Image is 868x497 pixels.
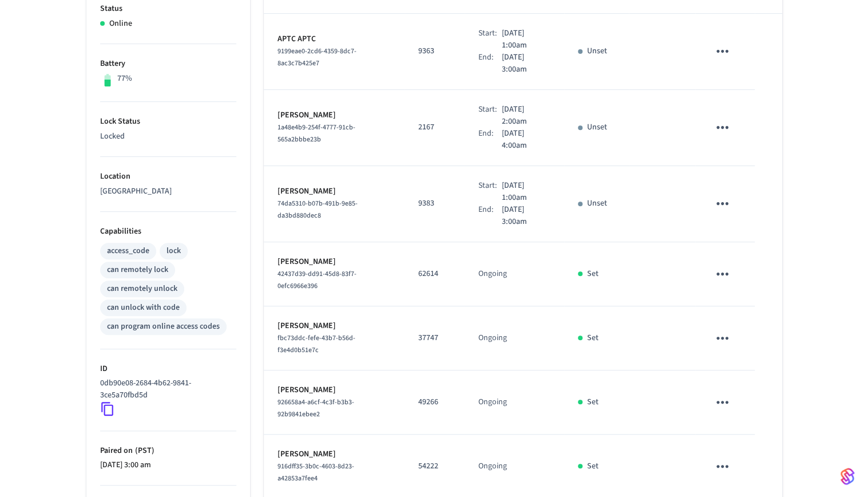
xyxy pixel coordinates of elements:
[841,467,854,486] img: SeamLogoGradient.69752ec5.svg
[478,204,502,228] div: End:
[502,180,550,204] p: [DATE] 1:00am
[107,283,177,295] div: can remotely unlock
[418,268,451,280] p: 62614
[278,199,358,220] span: 74da5310-b07b-491b-9e85-da3bd880dec8
[587,268,599,280] p: Set
[418,332,451,344] p: 37747
[107,245,149,257] div: access_code
[100,58,236,70] p: Battery
[587,460,599,472] p: Set
[278,46,356,68] span: 9199eae0-2cd6-4359-8dc7-8ac3c7b425e7
[478,128,502,152] div: End:
[465,242,565,306] td: Ongoing
[502,27,550,52] p: [DATE] 1:00am
[100,131,236,143] p: Locked
[587,396,599,408] p: Set
[100,116,236,128] p: Lock Status
[100,363,236,375] p: ID
[167,245,181,257] div: lock
[100,459,236,471] p: [DATE] 3:00 am
[278,384,391,396] p: [PERSON_NAME]
[478,27,502,52] div: Start:
[107,321,220,333] div: can program online access codes
[133,445,154,456] span: ( PST )
[100,226,236,238] p: Capabilities
[278,462,354,483] span: 916dff35-3b0c-4603-8d23-a42853a7fee4
[278,397,354,419] span: 926658a4-a6cf-4c3f-b3b3-92b9841ebee2
[278,269,356,291] span: 42437d39-dd91-45d8-83f7-0efc6966e396
[418,45,451,57] p: 9363
[278,320,391,332] p: [PERSON_NAME]
[107,302,180,314] div: can unlock with code
[278,333,355,355] span: fbc73ddc-fefe-43b7-b56d-f3e4d0b51e7c
[117,73,132,85] p: 77%
[478,180,502,204] div: Start:
[418,396,451,408] p: 49266
[587,198,607,210] p: Unset
[478,52,502,76] div: End:
[418,198,451,210] p: 9383
[502,204,550,228] p: [DATE] 3:00am
[100,445,236,457] p: Paired on
[418,460,451,472] p: 54222
[278,109,391,121] p: [PERSON_NAME]
[587,332,599,344] p: Set
[478,104,502,128] div: Start:
[502,128,550,152] p: [DATE] 4:00am
[278,33,391,45] p: APTC APTC
[278,123,355,144] span: 1a48e4b9-254f-4777-91cb-565a2bbbe23b
[109,18,132,30] p: Online
[278,186,391,198] p: [PERSON_NAME]
[278,448,391,460] p: [PERSON_NAME]
[502,104,550,128] p: [DATE] 2:00am
[100,377,232,401] p: 0db90e08-2684-4b62-9841-3ce5a70fbd5d
[465,370,565,435] td: Ongoing
[587,121,607,133] p: Unset
[107,264,168,276] div: can remotely lock
[100,171,236,183] p: Location
[502,52,550,76] p: [DATE] 3:00am
[587,45,607,57] p: Unset
[418,121,451,133] p: 2167
[278,256,391,268] p: [PERSON_NAME]
[100,186,236,198] p: [GEOGRAPHIC_DATA]
[465,306,565,370] td: Ongoing
[100,3,236,15] p: Status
